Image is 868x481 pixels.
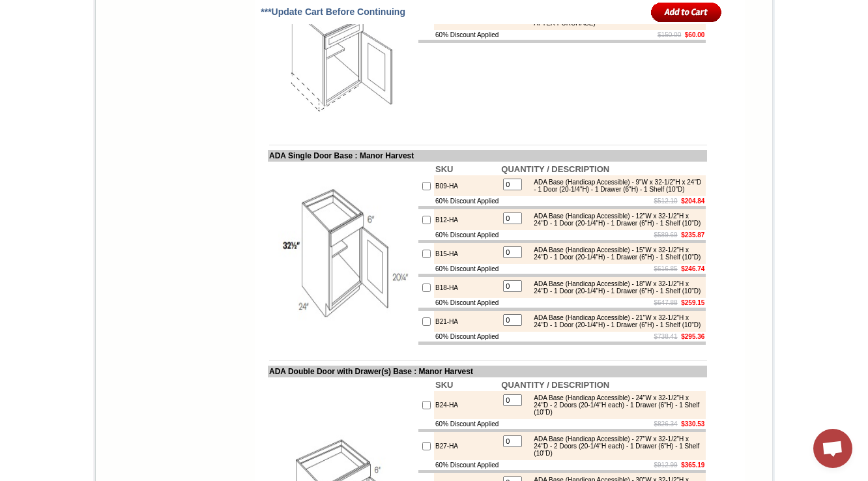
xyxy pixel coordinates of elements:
[15,5,106,12] b: Price Sheet View in PDF Format
[110,36,112,37] img: spacer.gif
[261,7,405,17] span: ***Update Cart Before Continuing
[434,196,500,206] td: 60% Discount Applied
[188,59,222,72] td: Bellmonte Maple
[654,333,678,340] s: $738.41
[681,197,704,205] b: $204.84
[186,36,188,37] img: spacer.gif
[434,30,500,40] td: 60% Discount Applied
[268,150,707,162] td: ADA Single Door Base : Manor Harvest
[527,394,702,416] div: ADA Base (Handicap Accessible) - 24"W x 32-1/2"H x 24"D - 2 Doors (20-1/4"H each) - 1 Drawer (6"H...
[654,420,678,428] s: $826.34
[654,461,678,469] s: $912.99
[813,429,852,468] a: Open chat
[654,231,678,239] s: $589.69
[434,311,500,332] td: B21-HA
[681,333,704,340] b: $295.36
[651,1,722,23] input: Add to Cart
[527,212,702,227] div: ADA Base (Handicap Accessible) - 12"W x 32-1/2"H x 24"D - 1 Door (20-1/4"H) - 1 Drawer (6"H) - 1 ...
[435,164,453,174] b: SKU
[268,366,707,377] td: ADA Double Door with Drawer(s) Base : Manor Harvest
[654,265,678,272] s: $616.85
[434,332,500,342] td: 60% Discount Applied
[33,36,35,37] img: spacer.gif
[434,230,500,240] td: 60% Discount Applied
[681,231,704,239] b: $235.87
[681,420,704,428] b: $330.53
[112,59,152,74] td: [PERSON_NAME] White Shaker
[15,2,106,13] a: Price Sheet View in PDF Format
[434,298,500,308] td: 60% Discount Applied
[434,432,500,460] td: B27-HA
[527,246,702,261] div: ADA Base (Handicap Accessible) - 15"W x 32-1/2"H x 24"D - 1 Door (20-1/4"H) - 1 Drawer (6"H) - 1 ...
[68,36,70,37] img: spacer.gif
[70,59,110,74] td: [PERSON_NAME] Yellow Walnut
[434,264,500,274] td: 60% Discount Applied
[434,243,500,264] td: B15-HA
[501,380,609,390] b: QUANTITY / DESCRIPTION
[151,36,153,37] img: spacer.gif
[222,36,224,37] img: spacer.gif
[35,59,68,72] td: Alabaster Shaker
[681,265,704,272] b: $246.74
[153,59,186,72] td: Baycreek Gray
[434,209,500,230] td: B12-HA
[269,181,416,327] img: ADA Single Door Base
[434,277,500,298] td: B18-HA
[527,435,702,457] div: ADA Base (Handicap Accessible) - 27"W x 32-1/2"H x 24"D - 2 Doors (20-1/4"H each) - 1 Drawer (6"H...
[654,197,678,205] s: $512.10
[685,31,705,38] b: $60.00
[2,3,12,14] img: pdf.png
[654,299,678,306] s: $647.88
[527,314,702,328] div: ADA Base (Handicap Accessible) - 21"W x 32-1/2"H x 24"D - 1 Door (20-1/4"H) - 1 Drawer (6"H) - 1 ...
[224,59,263,74] td: [PERSON_NAME] Blue Shaker
[434,175,500,196] td: B09-HA
[434,419,500,429] td: 60% Discount Applied
[658,31,681,38] s: $150.00
[681,299,704,306] b: $259.15
[501,164,609,174] b: QUANTITY / DESCRIPTION
[434,391,500,419] td: B24-HA
[681,461,704,469] b: $365.19
[434,460,500,470] td: 60% Discount Applied
[527,280,702,295] div: ADA Base (Handicap Accessible) - 18"W x 32-1/2"H x 24"D - 1 Door (20-1/4"H) - 1 Drawer (6"H) - 1 ...
[435,380,453,390] b: SKU
[527,179,702,193] div: ADA Base (Handicap Accessible) - 9"W x 32-1/2"H x 24"D - 1 Door (20-1/4"H) - 1 Drawer (6"H) - 1 S...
